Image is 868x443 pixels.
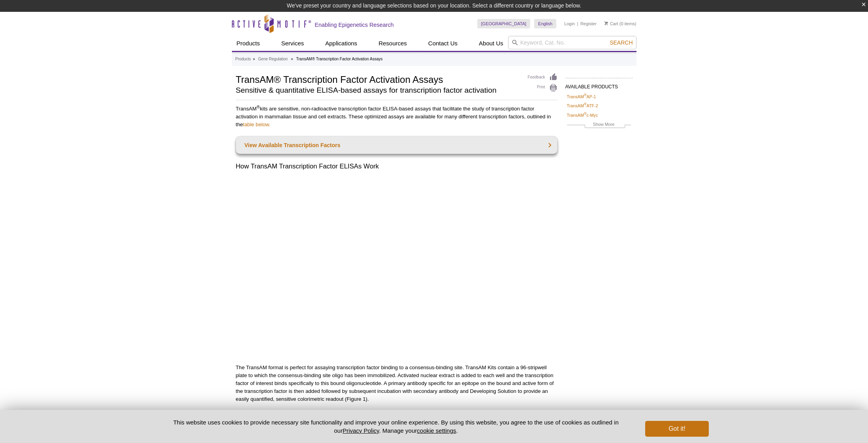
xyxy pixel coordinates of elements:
h2: How TransAM Transcription Factor ELISAs Work [236,162,557,171]
a: Resources [374,36,412,51]
a: English [534,19,556,28]
li: (0 items) [604,19,636,28]
input: Keyword, Cat. No. [508,36,636,49]
a: Login [564,21,575,26]
a: Gene Regulation [258,56,288,63]
a: table below. [243,121,271,127]
h2: Sensitive & quantitative ELISA-based assays for transcription factor activation [236,87,520,94]
button: cookie settings [417,427,456,434]
li: » [291,57,293,61]
a: About Us [474,36,508,51]
p: The TransAM format is perfect for assaying transcription factor binding to a consensus-binding si... [236,364,557,403]
h2: AVAILABLE PRODUCTS [565,78,633,92]
a: TransAM®ATF-2 [567,102,598,109]
button: Search [607,39,635,46]
a: Contact Us [424,36,462,51]
li: » [253,57,255,61]
a: TransAM®AP-1 [567,93,596,100]
a: Print [528,84,557,92]
sup: ® [257,105,260,109]
a: Register [580,21,597,26]
span: Search [610,39,633,46]
sup: ® [584,103,587,107]
button: Got it! [645,421,708,437]
iframe: How TransAM® transcription factor activation assays work video [236,177,557,358]
h1: TransAM® Transcription Factor Activation Assays [236,73,520,85]
a: Products [232,36,265,51]
h2: Enabling Epigenetics Research [315,21,394,28]
a: Cart [604,21,618,26]
sup: ® [584,112,587,116]
p: TransAM kits are sensitive, non-radioactive transcription factor ELISA-based assays that facilita... [236,105,557,129]
sup: ® [584,93,587,97]
p: This website uses cookies to provide necessary site functionality and improve your online experie... [160,418,633,435]
a: View Available Transcription Factors [236,136,557,154]
a: Services [277,36,309,51]
a: Privacy Policy [343,427,379,434]
a: [GEOGRAPHIC_DATA] [477,19,531,28]
li: | [577,19,578,28]
a: Products [235,56,251,63]
a: Feedback [528,73,557,82]
a: Show More [567,121,631,130]
li: TransAM® Transcription Factor Activation Assays [296,57,383,61]
a: Applications [320,36,362,51]
a: TransAM®c-Myc [567,112,598,119]
img: Your Cart [604,21,608,25]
